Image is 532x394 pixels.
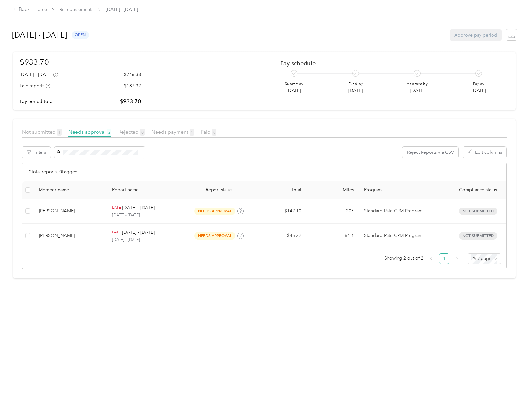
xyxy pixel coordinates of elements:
p: Fund by [348,81,363,87]
li: Next Page [452,253,462,264]
p: [DATE] [472,87,486,94]
h1: $933.70 [20,56,141,68]
p: [DATE] [407,87,428,94]
h1: [DATE] - [DATE] [12,27,67,43]
p: $746.38 [124,71,141,78]
a: Home [34,7,47,12]
p: Standard Rate CPM Program [364,232,441,239]
p: [DATE] - [DATE] [122,229,155,236]
div: Total [259,187,301,193]
span: left [429,257,433,261]
button: right [452,253,462,264]
span: needs approval [194,208,235,215]
td: 64.6 [306,224,359,248]
th: Program [359,181,446,199]
p: Pay period total [20,98,54,105]
td: Standard Rate CPM Program [359,199,446,224]
p: LATE [112,205,121,211]
td: 203 [306,199,359,224]
td: $142.10 [254,199,306,224]
td: $45.22 [254,224,306,248]
p: [DATE] - [DATE] [112,237,179,243]
span: Report status [189,187,249,193]
button: Reject Reports via CSV [402,147,458,158]
div: Page Size [468,253,501,264]
th: Report name [107,181,184,199]
div: Back [13,6,30,14]
div: [DATE] - [DATE] [20,71,58,78]
span: Paid [201,129,216,135]
p: [DATE] [348,87,363,94]
span: Rejected [118,129,145,135]
span: Not submitted [459,208,497,215]
a: 1 [439,254,449,264]
span: Showing 2 out of 2 [384,253,423,263]
span: 1 [190,129,194,136]
button: Filters [22,147,51,158]
span: Not submitted [22,129,62,135]
span: 2 [107,129,111,136]
h2: Pay schedule [280,60,498,67]
span: open [72,31,89,39]
span: 0 [140,129,145,136]
button: left [426,253,436,264]
div: Member name [39,187,102,193]
span: 0 [212,129,216,136]
span: Needs approval [68,129,111,135]
span: needs approval [194,232,235,240]
p: Standard Rate CPM Program [364,208,441,215]
p: $187.32 [124,83,141,89]
p: Approve by [407,81,428,87]
span: right [455,257,459,261]
div: Late reports [20,83,50,89]
div: [PERSON_NAME] [39,208,102,215]
span: [DATE] - [DATE] [106,6,138,13]
div: 2 total reports, 0 flagged [22,163,506,181]
p: [DATE] - [DATE] [112,212,179,218]
p: Submit by [285,81,303,87]
span: Compliance status [452,187,504,193]
p: $933.70 [120,97,141,106]
span: 1 [57,129,62,136]
p: Pay by [472,81,486,87]
p: LATE [112,230,121,235]
li: Previous Page [426,253,436,264]
button: Edit columns [463,147,506,158]
p: [DATE] [285,87,303,94]
td: Standard Rate CPM Program [359,224,446,248]
iframe: Everlance-gr Chat Button Frame [496,358,532,394]
div: [PERSON_NAME] [39,232,102,239]
span: Not submitted [459,232,497,240]
div: Miles [312,187,354,193]
span: Needs payment [151,129,194,135]
a: Reimbursements [59,7,93,12]
th: Member name [34,181,107,199]
p: [DATE] - [DATE] [122,204,155,211]
span: 25 / page [471,254,497,264]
